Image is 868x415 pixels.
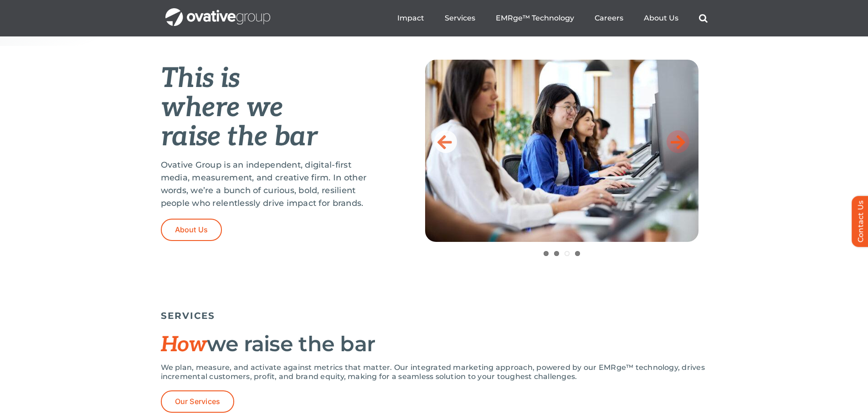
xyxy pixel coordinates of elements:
span: How [161,332,207,358]
h5: SERVICES [161,310,708,321]
em: raise the bar [161,121,317,154]
img: Home-Raise-the-Bar-3-scaled.jpg [425,60,699,242]
em: where we [161,92,283,124]
a: Services [445,14,475,23]
em: This is [161,62,240,95]
p: We plan, measure, and activate against metrics that matter. Our integrated marketing approach, po... [161,363,708,381]
p: Ovative Group is an independent, digital-first media, measurement, and creative firm. In other wo... [161,159,380,210]
a: 1 [544,251,549,256]
nav: Menu [397,4,708,33]
a: 3 [565,251,570,256]
a: EMRge™ Technology [496,14,574,23]
a: Search [699,14,708,23]
a: About Us [644,14,678,23]
a: About Us [161,219,222,241]
span: Our Services [175,397,221,406]
a: 4 [575,251,580,256]
a: Our Services [161,390,235,413]
a: Careers [595,14,623,23]
h2: we raise the bar [161,333,708,356]
a: Impact [397,14,424,23]
span: About Us [175,225,208,234]
a: OG_Full_horizontal_WHT [165,7,270,16]
a: 2 [554,251,559,256]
